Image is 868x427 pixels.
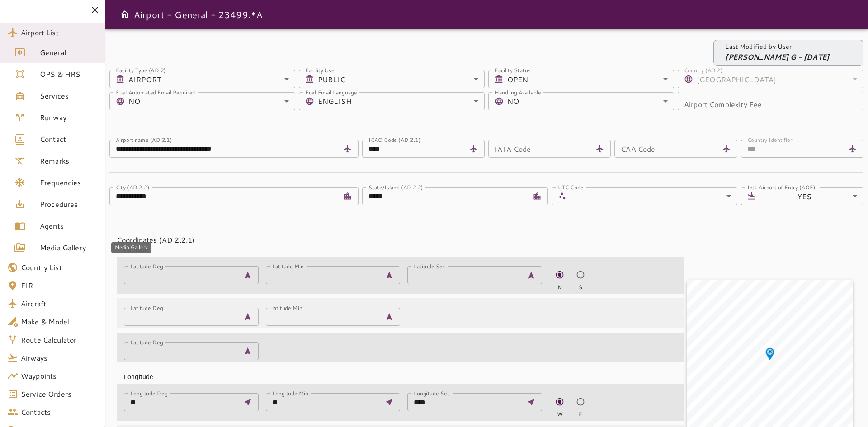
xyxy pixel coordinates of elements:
[558,183,583,191] label: UTC Code
[128,70,295,88] div: AIRPORT
[21,407,98,418] span: Contacts
[21,27,98,38] span: Airport List
[40,69,98,80] span: OPS & HRS
[272,262,304,270] label: Latitude Min
[684,66,723,74] label: Country (AD 2)
[318,92,485,110] div: ENGLISH
[40,177,98,188] span: Frequencies
[134,7,263,22] h6: Airport - General - 23499.*A
[40,134,98,145] span: Contact
[21,334,98,345] span: Route Calculator
[21,280,98,291] span: FIR
[760,187,863,205] div: YES
[21,298,98,309] span: Aircraft
[21,316,98,327] span: Make & Model
[116,136,172,143] label: Airport name (AD 2.1)
[305,88,357,96] label: Fuel Email Language
[21,352,98,363] span: Airways
[21,262,98,273] span: Country List
[117,235,677,245] h4: Coordinates (AD 2.2.1)
[725,52,829,62] p: [PERSON_NAME] G - [DATE]
[130,389,167,397] label: Longitude Deg
[117,238,684,254] div: Latitude
[116,183,149,191] label: City (AD 2.2)
[507,92,674,110] div: NO
[414,262,445,270] label: Latitude Sec
[414,389,450,397] label: Longitude Sec
[495,66,531,74] label: Facility Status
[579,410,582,418] span: E
[557,410,563,418] span: W
[272,389,308,397] label: Longitude Min
[130,338,163,346] label: Latitude Deg
[40,112,98,123] span: Runway
[117,365,684,381] div: Longitude
[557,283,562,291] span: N
[111,242,151,253] div: Media Gallery
[40,47,98,58] span: General
[725,42,829,52] p: Last Modified by User
[507,70,674,88] div: OPEN
[305,66,335,74] label: Facility Use
[272,304,302,311] label: latitude Min
[40,221,98,231] span: Agents
[40,155,98,166] span: Remarks
[21,371,98,381] span: Waypoints
[368,136,420,143] label: ICAO Code (AD 2.1)
[116,66,166,74] label: Facility Type (AD 2)
[318,70,485,88] div: PUBLIC
[130,304,163,311] label: Latitude Deg
[747,183,815,191] label: Intl. Airport of Entry (AOE)
[21,389,98,399] span: Service Orders
[368,183,423,191] label: State/Island (AD 2.2)
[40,90,98,101] span: Services
[40,199,98,210] span: Procedures
[697,70,863,88] div: [GEOGRAPHIC_DATA]
[40,242,98,253] span: Media Gallery
[130,262,163,270] label: Latitude Deg
[128,92,295,110] div: NO
[747,136,793,143] label: Country Identifier
[116,88,196,96] label: Fuel Automated Email Required
[579,283,582,291] span: S
[495,88,541,96] label: Handling Available
[116,5,134,23] button: Open drawer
